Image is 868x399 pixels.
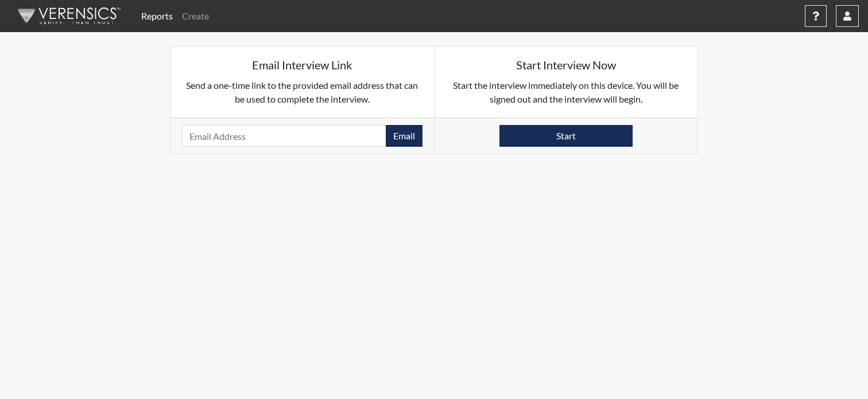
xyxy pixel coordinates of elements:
input: Email Address [182,125,386,147]
p: Send a one-time link to the provided email address that can be used to complete the interview. [182,79,423,106]
a: Reports [137,5,177,28]
h5: Email Interview Link [182,58,423,72]
h5: Start Interview Now [446,58,687,72]
button: Start [499,125,633,147]
a: Create [177,5,214,28]
p: Start the interview immediately on this device. You will be signed out and the interview will begin. [446,79,687,106]
button: Email [386,125,423,147]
